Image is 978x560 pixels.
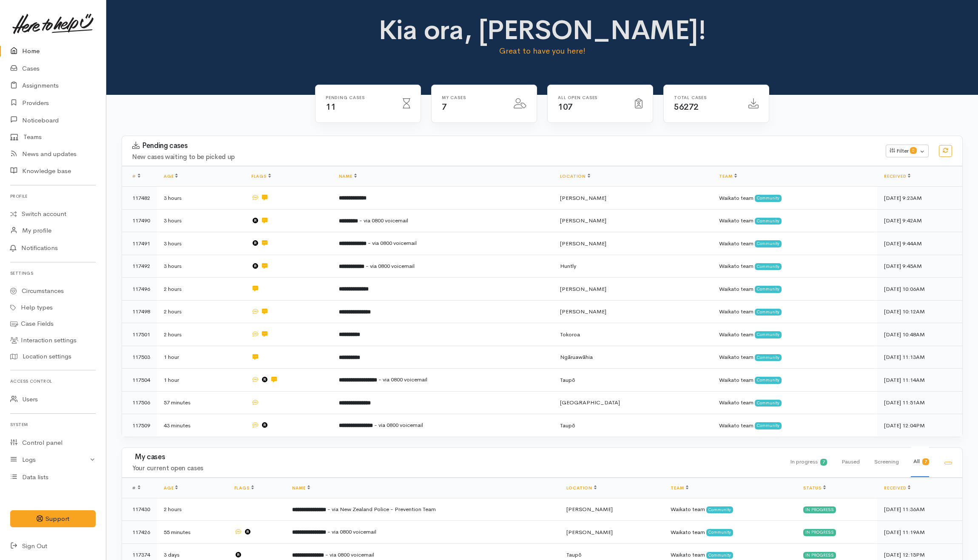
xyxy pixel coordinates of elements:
a: Flags [234,485,254,491]
span: Community [706,506,733,513]
span: - via 0800 voicemail [327,528,376,535]
td: 55 minutes [157,521,227,544]
td: 117509 [122,414,157,437]
span: [PERSON_NAME] [566,506,613,513]
span: Taupō [560,376,575,384]
td: Waikato team [712,323,877,346]
div: In progress [803,506,836,513]
td: Waikato team [712,187,877,210]
span: 7 [442,102,447,112]
td: Waikato team [712,391,877,414]
td: Waikato team [712,255,877,278]
span: Community [755,354,782,361]
td: [DATE] 9:44AM [877,232,962,255]
td: 3 hours [157,187,244,210]
h6: All Open cases [558,95,625,100]
span: Taupō [560,422,575,429]
h6: Access control [10,375,96,387]
span: [PERSON_NAME] [560,308,606,315]
span: Community [755,422,782,429]
td: [DATE] 9:45AM [877,255,962,278]
td: Waikato team [712,209,877,232]
td: Waikato team [712,278,877,301]
a: # [132,173,140,179]
td: 2 hours [157,323,244,346]
span: [PERSON_NAME] [560,194,606,202]
td: 3 hours [157,255,244,278]
h1: Kia ora, [PERSON_NAME]! [335,15,750,45]
td: 117498 [122,300,157,323]
a: Name [292,485,310,491]
td: 117492 [122,255,157,278]
a: Received [884,485,910,491]
span: Community [706,552,733,559]
a: Age [164,485,178,491]
td: 57 minutes [157,391,244,414]
span: 56272 [674,102,699,112]
a: Flags [251,173,271,179]
span: Community [706,529,733,536]
a: Location [560,173,590,179]
h6: Total cases [674,95,738,100]
span: - via 0800 voicemail [374,421,423,429]
h3: Pending cases [132,142,876,150]
span: [PERSON_NAME] [560,217,606,224]
td: 1 hour [157,369,244,392]
td: 2 hours [157,278,244,301]
td: 2 hours [157,498,227,521]
a: Team [671,485,688,491]
td: 117506 [122,391,157,414]
td: Waikato team [712,369,877,392]
span: 11 [326,102,335,112]
span: - via 0800 voicemail [366,262,415,270]
td: 117496 [122,278,157,301]
td: 117503 [122,346,157,369]
h6: System [10,419,96,430]
h6: Settings [10,267,96,279]
span: [PERSON_NAME] [566,529,613,536]
td: 117504 [122,369,157,392]
div: All [911,446,929,477]
span: Taupō [566,551,582,558]
span: Ngāruawāhia [560,353,593,361]
td: Waikato team [712,414,877,437]
span: Tokoroa [560,331,580,338]
a: Age [164,173,178,179]
td: [DATE] 11:13AM [877,346,962,369]
h6: Profile [10,190,96,202]
b: 7 [822,459,825,465]
td: 117491 [122,232,157,255]
td: Waikato team [664,498,796,521]
span: [PERSON_NAME] [560,240,606,247]
span: - via 0800 voicemail [325,551,374,558]
span: - via 0800 voicemail [359,217,408,224]
td: [DATE] 10:48AM [877,323,962,346]
td: [DATE] 11:51AM [877,391,962,414]
span: [GEOGRAPHIC_DATA] [560,399,620,406]
span: [PERSON_NAME] [560,285,606,293]
button: Support [10,510,96,528]
div: In progress [803,529,836,536]
td: 43 minutes [157,414,244,437]
a: Received [884,173,910,179]
span: Community [755,331,782,338]
td: 117426 [122,521,157,544]
td: Waikato team [664,521,796,544]
span: Community [755,286,782,293]
p: Great to have you here! [335,45,750,57]
td: [DATE] 9:23AM [877,187,962,210]
td: 2 hours [157,300,244,323]
h6: Pending cases [326,95,392,100]
td: [DATE] 11:19AM [877,521,962,544]
td: Waikato team [712,232,877,255]
span: - via New Zealand Police - Prevention Team [327,506,436,513]
td: 1 hour [157,346,244,369]
span: Community [755,309,782,316]
span: 107 [558,102,573,112]
div: In progress [788,447,827,477]
div: Screening [872,447,899,477]
b: 7 [924,459,927,464]
span: # [132,485,140,491]
h6: My cases [442,95,503,100]
span: Huntly [560,262,576,270]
